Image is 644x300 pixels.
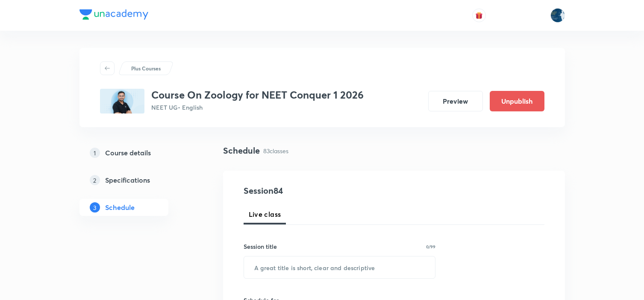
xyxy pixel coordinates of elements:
[79,172,196,189] a: 2Specifications
[105,202,135,213] h5: Schedule
[472,9,486,22] button: avatar
[550,8,565,23] img: Lokeshwar Chiluveru
[490,91,544,111] button: Unpublish
[263,146,288,155] p: 83 classes
[105,175,150,185] h5: Specifications
[244,256,435,278] input: A great title is short, clear and descriptive
[100,89,144,114] img: 9E59F744-D76A-431D-8594-0A89C7318F3C_plus.png
[90,148,100,158] p: 1
[131,64,161,72] p: Plus Courses
[244,184,400,197] h4: Session 84
[428,91,483,111] button: Preview
[223,144,260,157] h4: Schedule
[151,103,364,112] p: NEET UG • English
[426,245,435,249] p: 0/99
[151,89,364,101] h3: Course On Zoology for NEET Conquer 1 2026
[105,148,151,158] h5: Course details
[79,144,196,161] a: 1Course details
[90,202,100,213] p: 3
[249,209,281,219] span: Live class
[90,175,100,185] p: 2
[475,12,483,19] img: avatar
[79,9,148,22] a: Company Logo
[79,9,148,20] img: Company Logo
[244,242,277,251] h6: Session title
